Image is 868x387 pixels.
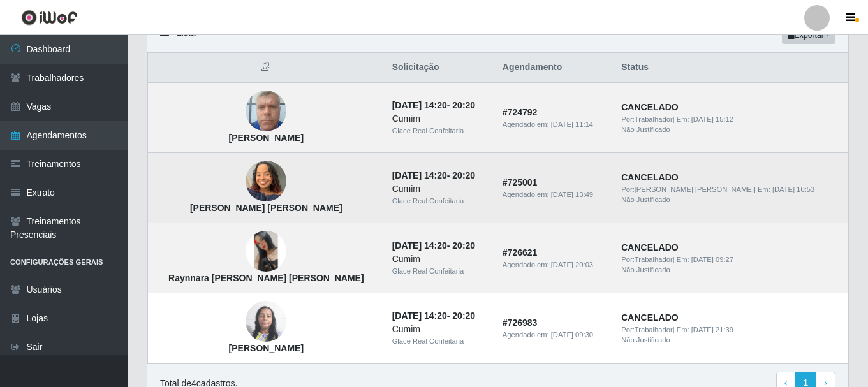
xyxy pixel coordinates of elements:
[621,124,840,135] div: Não Justificado
[392,336,487,347] div: Glace Real Confeitaria
[691,115,733,123] time: [DATE] 15:12
[621,335,840,346] div: Não Justificado
[392,170,447,180] time: [DATE] 14:20
[385,53,495,83] th: Solicitação
[392,240,475,251] strong: -
[621,172,678,182] strong: CANCELADO
[503,259,606,270] div: Agendado em:
[21,10,78,26] img: CoreUI Logo
[392,100,475,110] strong: -
[392,266,487,277] div: Glace Real Confeitaria
[621,115,672,123] span: Por: Trabalhador
[621,242,678,252] strong: CANCELADO
[621,326,672,333] span: Por: Trabalhador
[503,189,606,200] div: Agendado em:
[551,120,593,128] time: [DATE] 11:14
[392,100,447,110] time: [DATE] 14:20
[782,26,835,44] button: Exportar
[621,325,840,335] div: | Em:
[621,265,840,275] div: Não Justificado
[229,133,304,143] strong: [PERSON_NAME]
[495,53,614,83] th: Agendamento
[392,196,487,207] div: Glace Real Confeitaria
[392,310,447,321] time: [DATE] 14:20
[621,194,840,205] div: Não Justificado
[452,170,475,180] time: 20:20
[147,18,848,52] div: Lista
[392,112,487,126] div: Cumim
[772,186,814,193] time: [DATE] 10:53
[621,186,754,193] span: Por: [PERSON_NAME] [PERSON_NAME]
[621,184,840,195] div: | Em:
[621,114,840,125] div: | Em:
[503,318,538,328] strong: # 726983
[246,84,286,138] img: José Flávio da Costa
[392,252,487,266] div: Cumim
[229,343,304,353] strong: [PERSON_NAME]
[621,102,678,112] strong: CANCELADO
[392,182,487,196] div: Cumim
[452,100,475,110] time: 20:20
[246,295,286,349] img: Flávia de Oliveira Sales
[551,261,593,268] time: [DATE] 20:03
[392,126,487,136] div: Glace Real Confeitaria
[503,330,606,340] div: Agendado em:
[621,256,672,263] span: Por: Trabalhador
[503,119,606,130] div: Agendado em:
[190,203,342,213] strong: [PERSON_NAME] [PERSON_NAME]
[392,323,487,336] div: Cumim
[503,177,538,187] strong: # 725001
[621,312,678,323] strong: CANCELADO
[621,254,840,265] div: | Em:
[452,310,475,321] time: 20:20
[392,240,447,251] time: [DATE] 14:20
[168,273,364,283] strong: Raynnara [PERSON_NAME] [PERSON_NAME]
[392,170,475,180] strong: -
[503,247,538,258] strong: # 726621
[452,240,475,251] time: 20:20
[691,326,733,333] time: [DATE] 21:39
[691,256,733,263] time: [DATE] 09:27
[246,231,286,272] img: Raynnara Santana de Oliveira Silva
[503,107,538,117] strong: # 724792
[392,310,475,321] strong: -
[551,331,593,339] time: [DATE] 09:30
[551,191,593,198] time: [DATE] 13:49
[614,53,848,83] th: Status
[246,154,286,208] img: Lorrainy Gomes de Sousa Freire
